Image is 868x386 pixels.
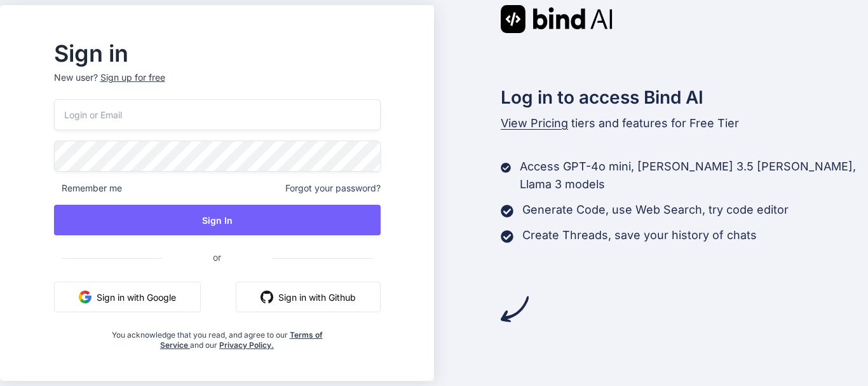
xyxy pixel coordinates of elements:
h2: Sign in [54,43,381,64]
input: Login or Email [54,99,381,130]
button: Sign in with Google [54,282,201,312]
button: Sign in with Github [236,282,381,312]
p: Access GPT-4o mini, [PERSON_NAME] 3.5 [PERSON_NAME], Llama 3 models [520,158,868,193]
p: New user? [54,71,381,99]
a: Terms of Service [160,330,323,350]
p: Create Threads, save your history of chats [522,226,757,244]
span: Forgot your password? [285,182,381,195]
span: or [162,242,272,273]
img: github [261,291,273,303]
h2: Log in to access Bind AI [501,84,868,111]
span: Remember me [54,182,122,195]
a: Privacy Policy. [219,340,274,350]
img: google [79,291,92,303]
p: tiers and features for Free Tier [501,114,868,132]
div: You acknowledge that you read, and agree to our and our [108,322,326,350]
p: Generate Code, use Web Search, try code editor [522,201,789,219]
span: View Pricing [501,116,568,130]
button: Sign In [54,205,381,235]
img: arrow [501,295,529,323]
img: Bind AI logo [501,5,613,33]
div: Sign up for free [100,71,165,84]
